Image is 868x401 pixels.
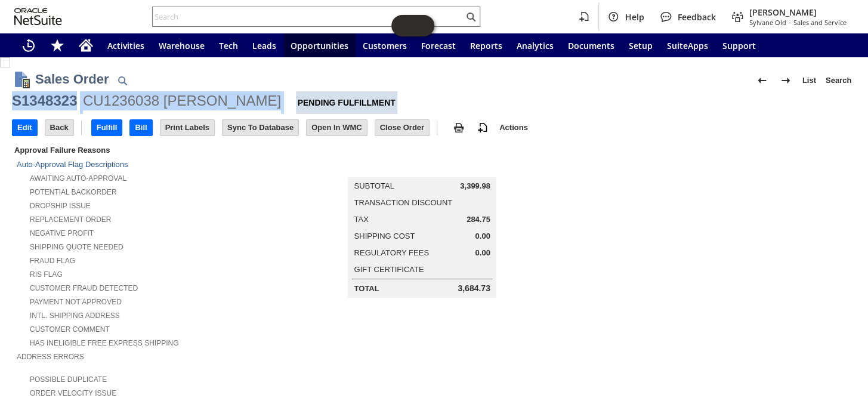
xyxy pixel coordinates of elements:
a: Reports [463,33,509,57]
span: 3,684.73 [458,283,490,294]
h1: Sales Order [35,69,109,89]
span: Support [722,40,756,51]
span: Sales and Service [793,18,847,27]
a: Actions [495,123,533,132]
a: Forecast [414,33,463,57]
a: Subtotal [354,181,394,190]
a: Has Ineligible Free Express Shipping [30,339,178,347]
input: Close Order [375,120,429,135]
a: Potential Backorder [30,188,117,196]
input: Print Labels [160,120,214,135]
a: Shipping Quote Needed [30,243,123,251]
span: Oracle Guided Learning Widget. To move around, please hold and drag [413,15,434,36]
iframe: Click here to launch Oracle Guided Learning Help Panel [391,15,434,36]
input: Edit [13,120,37,135]
a: Awaiting Auto-Approval [30,174,126,183]
svg: Shortcuts [50,38,64,53]
input: Back [45,120,73,135]
span: Forecast [421,40,456,51]
a: Order Velocity Issue [30,389,116,397]
img: print.svg [452,121,466,135]
a: Customers [356,33,414,57]
input: Open In WMC [307,120,367,135]
span: - [789,18,791,27]
a: Shipping Cost [354,232,415,240]
input: Fulfill [92,120,122,135]
a: Tax [354,215,368,224]
span: Feedback [678,11,716,23]
a: SuiteApps [660,33,715,57]
a: Payment not approved [30,298,122,306]
a: Recent Records [14,33,43,57]
span: Leads [252,40,276,51]
a: Search [821,71,856,90]
span: Sylvane Old [749,18,786,27]
span: Reports [470,40,502,51]
a: Dropship Issue [30,202,91,210]
span: Warehouse [159,40,205,51]
div: Approval Failure Reasons [12,143,280,157]
a: Regulatory Fees [354,248,428,257]
a: Auto-Approval Flag Descriptions [17,160,128,169]
img: add-record.svg [475,121,490,135]
a: Gift Certificate [354,265,424,274]
img: Previous [755,73,769,88]
a: Leads [245,33,283,57]
span: Customers [363,40,407,51]
span: 3,399.98 [460,181,490,191]
div: S1348323 [12,91,77,110]
a: Fraud Flag [30,257,75,265]
svg: Search [464,10,478,24]
a: Documents [561,33,622,57]
a: Address Errors [17,353,84,361]
a: Customer Comment [30,325,110,334]
a: Opportunities [283,33,356,57]
img: Next [779,73,793,88]
a: Possible Duplicate [30,375,107,384]
div: Shortcuts [43,33,72,57]
span: SuiteApps [667,40,708,51]
span: Opportunities [291,40,348,51]
a: Activities [100,33,152,57]
span: 284.75 [467,215,490,224]
a: Warehouse [152,33,212,57]
span: Help [625,11,644,23]
a: Tech [212,33,245,57]
input: Search [153,10,464,24]
div: CU1236038 [PERSON_NAME] [83,91,281,110]
a: Intl. Shipping Address [30,311,120,320]
input: Sync To Database [223,120,298,135]
a: Negative Profit [30,229,94,237]
span: Analytics [517,40,554,51]
span: 0.00 [475,248,490,258]
svg: Recent Records [21,38,36,53]
a: Analytics [509,33,561,57]
svg: logo [14,8,62,25]
a: Replacement Order [30,215,111,224]
a: Support [715,33,763,57]
span: Documents [568,40,614,51]
svg: Home [79,38,93,53]
span: Activities [107,40,144,51]
caption: Summary [348,158,496,177]
a: RIS flag [30,270,63,279]
span: 0.00 [475,232,490,241]
img: Quick Find [115,73,129,88]
a: List [798,71,821,90]
span: Tech [219,40,238,51]
a: Customer Fraud Detected [30,284,138,292]
div: Pending Fulfillment [296,91,397,114]
span: Setup [629,40,653,51]
a: Total [354,284,379,293]
a: Home [72,33,100,57]
input: Bill [130,120,152,135]
a: Transaction Discount [354,198,452,207]
span: [PERSON_NAME] [749,7,847,18]
a: Setup [622,33,660,57]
